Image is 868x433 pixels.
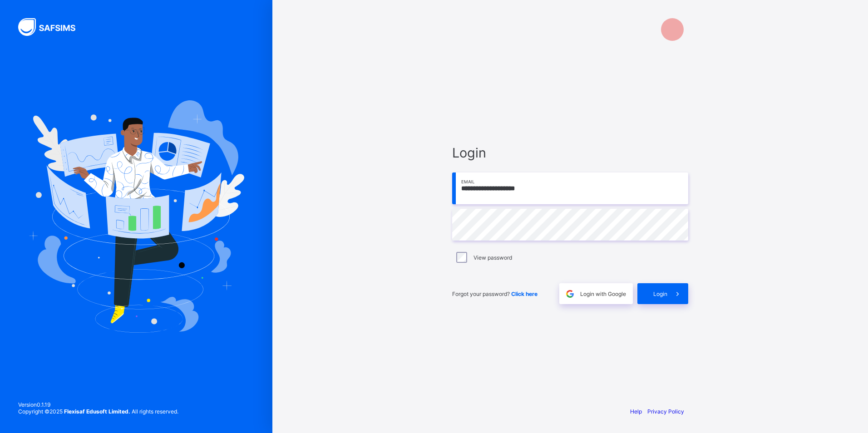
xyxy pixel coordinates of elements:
span: Login with Google [580,290,626,297]
strong: Flexisaf Edusoft Limited. [64,408,130,415]
a: Help [630,408,642,415]
span: Copyright © 2025 All rights reserved. [18,408,178,415]
span: Login [452,145,688,161]
a: Click here [511,290,538,297]
img: SAFSIMS Logo [18,18,86,36]
span: Forgot your password? [452,290,538,297]
img: Hero Image [28,100,244,333]
img: google.396cfc9801f0270233282035f929180a.svg [565,289,575,299]
label: View password [473,254,512,261]
span: Login [653,290,667,297]
span: Version 0.1.19 [18,401,178,408]
a: Privacy Policy [647,408,684,415]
